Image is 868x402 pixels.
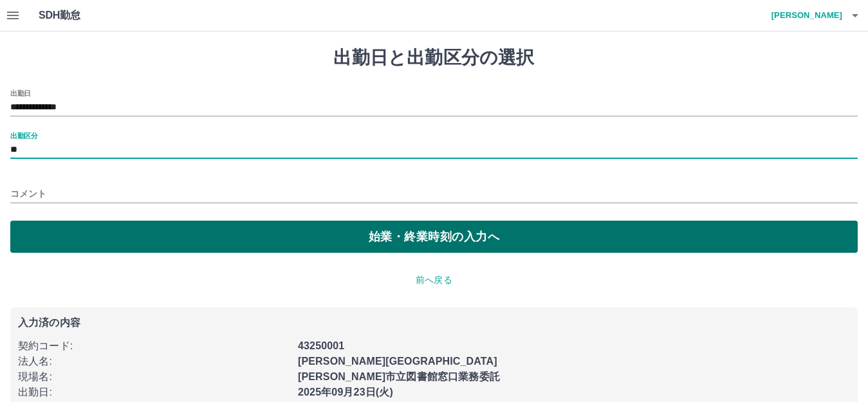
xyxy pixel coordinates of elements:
b: [PERSON_NAME]市立図書館窓口業務委託 [298,371,500,382]
p: 契約コード : [18,338,290,354]
label: 出勤日 [10,88,31,98]
p: 入力済の内容 [18,318,850,328]
b: 43250001 [298,340,344,351]
b: [PERSON_NAME][GEOGRAPHIC_DATA] [298,356,497,367]
p: 出勤日 : [18,385,290,400]
h1: 出勤日と出勤区分の選択 [10,47,858,69]
b: 2025年09月23日(火) [298,387,393,397]
label: 出勤区分 [10,131,37,140]
p: 法人名 : [18,354,290,369]
p: 現場名 : [18,369,290,385]
button: 始業・終業時刻の入力へ [10,221,858,253]
p: 前へ戻る [10,273,858,287]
